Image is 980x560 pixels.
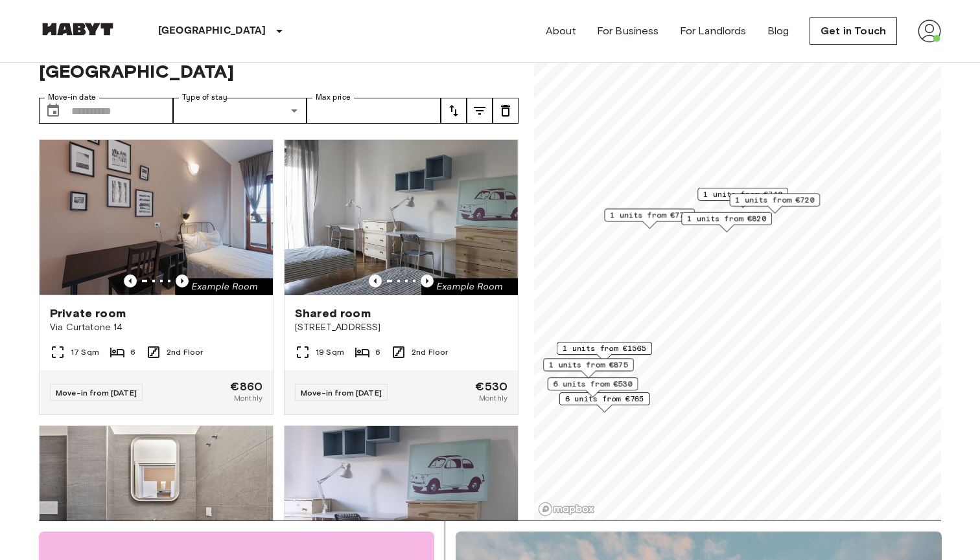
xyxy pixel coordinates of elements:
div: Map marker [557,342,652,362]
button: Previous image [421,274,434,287]
span: [STREET_ADDRESS] [295,321,507,334]
label: Type of stay [182,92,227,103]
button: tune [467,98,493,124]
label: Move-in date [48,92,96,103]
div: Map marker [559,392,650,412]
span: 6 units from €765 [565,393,644,405]
button: Previous image [369,274,382,287]
span: 1 units from €820 [687,213,766,225]
a: Get in Touch [810,17,897,45]
a: For Landlords [680,23,747,39]
span: 17 Sqm [71,346,99,358]
button: Choose date [40,98,66,124]
a: About [546,23,576,39]
button: Previous image [176,274,189,287]
span: 19 Sqm [316,346,344,358]
span: 1 units from €875 [549,359,628,370]
span: 2nd Floor [412,346,448,358]
span: 6 [375,346,380,358]
span: Move-in from [DATE] [56,388,137,398]
div: Map marker [548,377,638,398]
img: Habyt [39,23,117,36]
button: Previous image [124,274,137,287]
p: [GEOGRAPHIC_DATA] [158,23,266,39]
a: For Business [597,23,659,39]
a: Blog [767,23,789,39]
span: 1 units from €720 [736,194,815,206]
span: 1 units from €1565 [563,342,646,354]
span: 6 units from €530 [554,378,633,390]
span: Move-in from [DATE] [301,388,382,398]
span: 1 units from €770 [610,209,689,221]
canvas: Map [534,23,941,521]
a: Mapbox logo [538,502,595,517]
div: Map marker [730,194,821,214]
div: Map marker [604,208,695,229]
span: €530 [475,381,507,392]
span: Private room [50,306,126,321]
button: tune [441,98,467,124]
span: 6 [130,346,135,358]
span: Via Curtatone 14 [50,321,262,334]
span: 2nd Floor [167,346,203,358]
span: Shared room [295,306,371,321]
div: Map marker [697,188,788,208]
div: Map marker [681,212,772,232]
img: Marketing picture of unit IT-14-030-002-06H [40,140,273,295]
a: Marketing picture of unit IT-14-030-002-06HPrevious imagePrevious imagePrivate roomVia Curtatone ... [39,139,274,415]
span: Monthly [234,392,262,404]
span: €860 [230,381,262,392]
button: tune [493,98,519,124]
div: Map marker [543,358,634,378]
img: Marketing picture of unit IT-14-029-003-04H [285,140,518,295]
a: Marketing picture of unit IT-14-029-003-04HPrevious imagePrevious imageShared room[STREET_ADDRESS... [284,139,519,415]
img: avatar [918,19,941,43]
label: Max price [316,92,351,103]
span: Monthly [479,392,507,404]
span: 1 units from €740 [703,188,782,200]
